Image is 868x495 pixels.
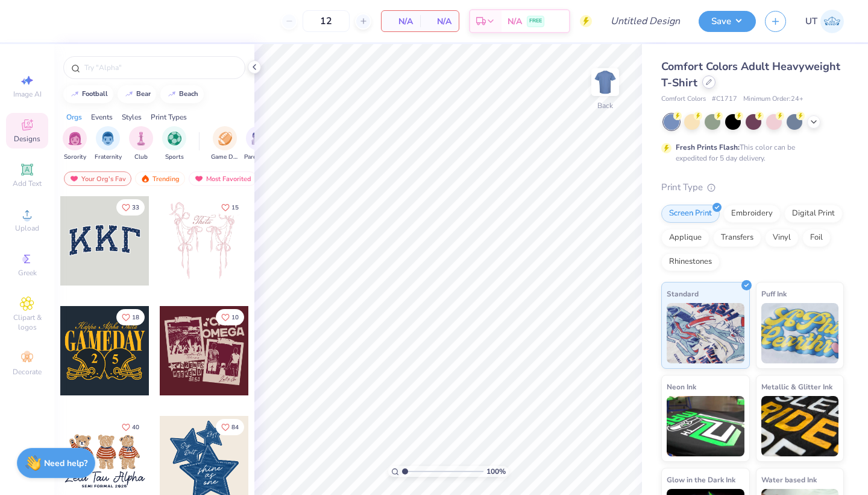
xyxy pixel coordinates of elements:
[168,132,181,145] img: Sports Image
[216,199,244,216] button: Like
[761,473,817,486] span: Water based Ink
[761,380,832,393] span: Metallic & Glitter Ink
[676,142,824,164] div: This color can be expedited for 5 day delivery.
[761,396,839,456] img: Metallic & Glitter Ink
[44,458,87,469] strong: Need help?
[805,10,844,33] a: UT
[667,380,696,393] span: Neon Ink
[189,171,257,186] div: Most Favorited
[667,287,699,300] span: Standard
[765,229,799,247] div: Vinyl
[18,268,37,278] span: Greek
[231,315,239,321] span: 10
[820,10,844,33] img: Uma Trukhan
[64,153,86,162] span: Sorority
[116,199,145,216] button: Like
[593,70,617,94] img: Back
[82,91,108,97] div: football
[661,94,706,104] span: Comfort Colors
[427,15,451,28] span: N/A
[179,91,198,97] div: beach
[389,15,413,28] span: N/A
[83,62,237,74] input: Try "Alpha"
[91,112,113,123] div: Events
[63,126,87,162] div: filter for Sorority
[13,367,42,377] span: Decorate
[134,153,148,162] span: Club
[661,205,720,223] div: Screen Print
[63,126,87,162] button: filter button
[14,134,40,144] span: Designs
[508,15,522,28] span: N/A
[661,180,844,194] div: Print Type
[216,309,244,325] button: Like
[64,171,131,186] div: Your Org's Fav
[95,126,122,162] button: filter button
[101,132,115,145] img: Fraternity Image
[122,112,142,123] div: Styles
[712,94,737,104] span: # C1717
[802,229,831,247] div: Foil
[231,205,239,211] span: 15
[303,10,350,32] input: – –
[251,132,265,145] img: Parent's Weekend Image
[676,142,740,152] strong: Fresh Prints Flash:
[13,89,42,99] span: Image AI
[723,205,781,223] div: Embroidery
[136,91,151,97] div: bear
[743,94,804,104] span: Minimum Order: 24 +
[165,153,184,162] span: Sports
[69,174,79,183] img: most_fav.gif
[63,85,113,103] button: football
[132,205,139,211] span: 33
[211,153,239,162] span: Game Day
[167,91,177,98] img: trend_line.gif
[68,132,82,145] img: Sorority Image
[13,179,42,188] span: Add Text
[216,419,244,435] button: Like
[529,17,542,25] span: FREE
[761,287,787,300] span: Puff Ink
[95,153,122,162] span: Fraternity
[667,473,735,486] span: Glow in the Dark Ink
[244,153,272,162] span: Parent's Weekend
[116,419,145,435] button: Like
[132,315,139,321] span: 18
[66,112,82,123] div: Orgs
[597,100,613,111] div: Back
[211,126,239,162] button: filter button
[160,85,204,103] button: beach
[244,126,272,162] div: filter for Parent's Weekend
[244,126,272,162] button: filter button
[162,126,186,162] div: filter for Sports
[218,132,232,145] img: Game Day Image
[761,303,839,363] img: Puff Ink
[231,424,239,430] span: 84
[70,91,80,98] img: trend_line.gif
[486,466,506,477] span: 100 %
[124,91,134,98] img: trend_line.gif
[713,229,761,247] div: Transfers
[211,126,239,162] div: filter for Game Day
[601,9,690,33] input: Untitled Design
[140,174,150,183] img: trending.gif
[667,303,744,363] img: Standard
[667,396,744,456] img: Neon Ink
[132,424,139,430] span: 40
[15,223,39,233] span: Upload
[661,229,709,247] div: Applique
[151,112,187,123] div: Print Types
[6,313,48,332] span: Clipart & logos
[699,11,756,32] button: Save
[129,126,153,162] div: filter for Club
[661,59,840,90] span: Comfort Colors Adult Heavyweight T-Shirt
[95,126,122,162] div: filter for Fraternity
[134,132,148,145] img: Club Image
[194,174,204,183] img: most_fav.gif
[661,253,720,271] div: Rhinestones
[784,205,843,223] div: Digital Print
[118,85,156,103] button: bear
[135,171,185,186] div: Trending
[162,126,186,162] button: filter button
[116,309,145,325] button: Like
